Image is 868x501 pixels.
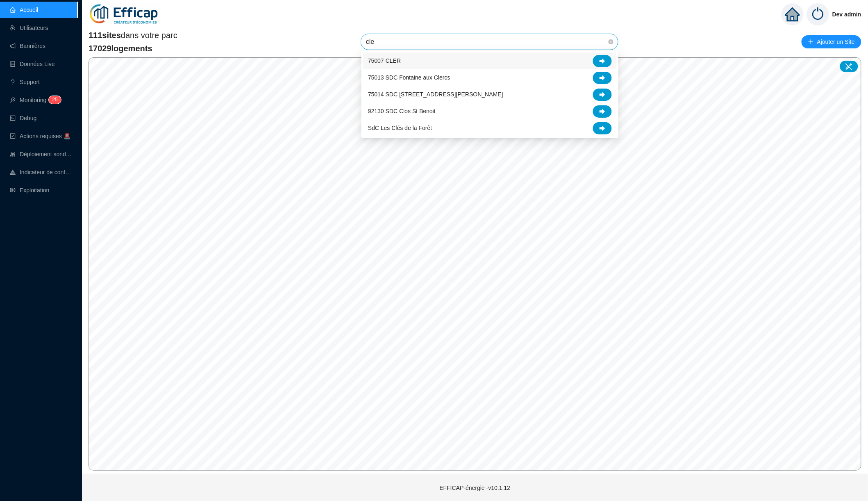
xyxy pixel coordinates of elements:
span: 75013 SDC Fontaine aux Clercs [368,73,450,82]
span: check-square [10,133,16,139]
a: monitorMonitoring25 [10,97,59,103]
span: 92130 SDC Clos St Benoit [368,107,436,116]
span: 17029 logements [89,43,177,54]
span: plus [808,39,814,45]
span: close-circle [609,39,614,44]
span: 5 [55,97,58,102]
a: slidersExploitation [10,187,49,194]
a: teamUtilisateurs [10,25,48,31]
a: homeAccueil [10,7,38,13]
a: clusterDéploiement sondes [10,151,72,157]
span: SdC Les Clés de la Forêt [368,124,432,132]
span: 2 [52,97,55,102]
a: questionSupport [10,79,40,85]
span: 75014 SDC [STREET_ADDRESS][PERSON_NAME] [368,90,503,99]
a: heat-mapIndicateur de confort [10,169,72,175]
div: 92130 SDC Clos St Benoit [363,103,617,120]
a: notificationBannières [10,43,45,49]
div: SdC Les Clés de la Forêt [363,120,617,137]
div: 75014 SDC 116 Av Gal Leclerc [363,86,617,103]
a: codeDebug [10,115,36,121]
sup: 25 [49,96,61,104]
div: 75007 CLER [363,52,617,69]
span: 111 sites [89,31,121,40]
div: 75013 SDC Fontaine aux Clercs [363,69,617,86]
canvas: Map [89,58,861,470]
span: 75007 CLER [368,57,401,65]
span: Dev admin [832,1,861,27]
img: power [807,3,829,25]
span: dans votre parc [89,30,177,41]
span: home [785,7,800,22]
span: Ajouter un Site [817,36,855,48]
button: Ajouter un Site [802,35,861,48]
span: EFFICAP-énergie - v10.1.12 [440,485,511,491]
span: Actions requises 🚨 [20,133,70,139]
a: databaseDonnées Live [10,61,55,67]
